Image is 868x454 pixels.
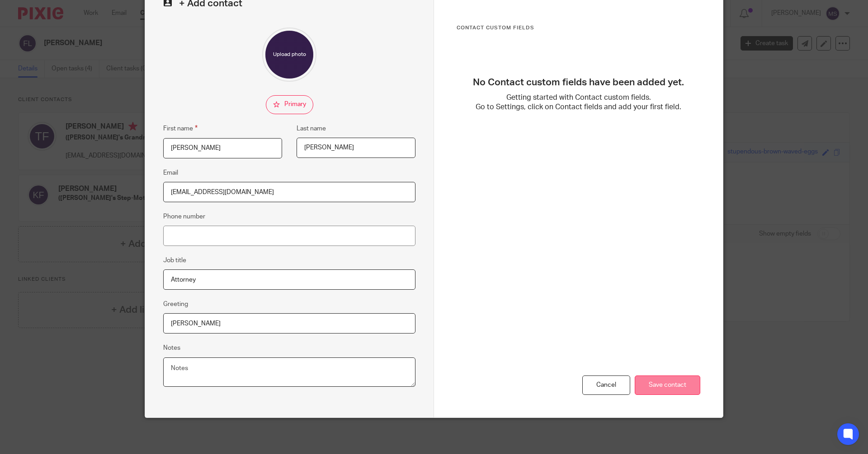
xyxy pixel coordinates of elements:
label: Last name [297,124,326,133]
label: Notes [163,343,180,352]
h3: Contact Custom fields [457,24,700,32]
input: Save contact [635,375,700,395]
label: Greeting [163,300,188,309]
input: e.g. Dear Mrs. Appleseed or Hi Sam [163,313,415,334]
div: Cancel [582,375,630,395]
label: First name [163,123,198,134]
label: Phone number [163,212,205,221]
label: Email [163,168,178,177]
h3: No Contact custom fields have been added yet. [457,77,700,88]
label: Job title [163,256,186,265]
p: Getting started with Contact custom fields. Go to Settings, click on Contact fields and add your ... [457,93,700,112]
